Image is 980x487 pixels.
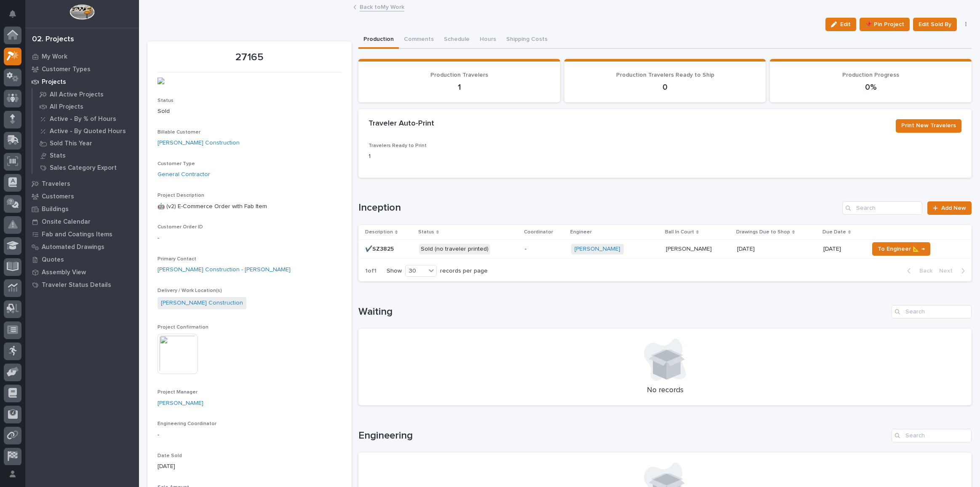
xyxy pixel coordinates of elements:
[369,143,427,148] span: Travelers Ready to Print
[892,305,972,318] input: Search
[25,50,139,63] a: My Work
[42,218,91,226] p: Onsite Calendar
[158,78,221,84] img: 6lJdTGCavWggmVEWDGQb4k_NNy2OkOLGUh8Pt0Cx2WM
[823,246,862,253] p: [DATE]
[42,66,91,73] p: Customer Types
[525,246,564,253] p: -
[25,241,139,253] a: Automated Drawings
[50,103,83,111] p: All Projects
[939,267,958,275] span: Next
[369,119,434,128] h2: Traveler Auto-Print
[666,244,713,253] p: [PERSON_NAME]
[42,256,64,264] p: Quotes
[25,63,139,75] a: Customer Types
[50,128,126,135] p: Active - By Quoted Hours
[50,115,116,123] p: Active - By % of Hours
[900,267,936,275] button: Back
[358,240,972,259] tr: ✔️SZ3825✔️SZ3825 Sold (no traveler printed)-[PERSON_NAME] [PERSON_NAME][PERSON_NAME] [DATE][DATE]...
[158,202,342,211] p: 🤖 (v2) E-Commerce Order with Fab Item
[914,267,932,275] span: Back
[358,31,399,49] button: Production
[42,231,112,238] p: Fab and Coatings Items
[524,227,553,237] p: Coordinator
[25,228,139,241] a: Fab and Coatings Items
[365,227,393,237] p: Description
[158,130,200,135] span: Billable Customer
[158,325,208,330] span: Project Confirmation
[439,31,475,49] button: Schedule
[32,35,74,44] div: 02. Projects
[158,161,195,166] span: Customer Type
[25,215,139,228] a: Onsite Calendar
[665,227,694,237] p: Ball In Court
[11,10,21,24] div: Notifications
[358,430,888,442] h1: Engineering
[25,177,139,190] a: Travelers
[158,234,342,243] p: -
[158,193,204,198] span: Project Description
[158,453,182,458] span: Date Sold
[50,152,66,160] p: Stats
[32,125,139,137] a: Active - By Quoted Hours
[941,205,966,211] span: Add New
[25,278,139,291] a: Traveler Status Details
[158,257,196,262] span: Primary Contact
[42,193,74,201] p: Customers
[570,227,592,237] p: Engineer
[32,150,139,161] a: Stats
[865,19,904,29] span: 📌 Pin Project
[901,120,956,131] span: Print New Travelers
[69,4,94,20] img: Workspace Logo
[25,253,139,266] a: Quotes
[574,246,620,253] a: [PERSON_NAME]
[475,31,501,49] button: Hours
[840,21,851,28] span: Edit
[406,267,426,276] div: 30
[42,269,86,276] p: Assembly View
[574,82,756,92] p: 0
[158,139,240,147] a: [PERSON_NAME] Construction
[158,225,203,230] span: Customer Order ID
[358,202,839,214] h1: Inception
[158,51,342,64] p: 27165
[369,152,559,161] p: 1
[369,82,550,92] p: 1
[842,72,899,78] span: Production Progress
[369,386,961,395] p: No records
[42,78,66,86] p: Projects
[158,399,203,408] a: [PERSON_NAME]
[25,190,139,203] a: Customers
[50,164,117,172] p: Sales Category Export
[842,201,922,215] input: Search
[158,421,216,426] span: Engineering Coordinator
[822,227,846,237] p: Due Date
[913,18,957,31] button: Edit Sold By
[936,267,972,275] button: Next
[25,203,139,215] a: Buildings
[158,107,342,116] p: Sold
[32,137,139,149] a: Sold This Year
[42,53,67,61] p: My Work
[42,243,104,251] p: Automated Drawings
[161,299,243,308] a: [PERSON_NAME] Construction
[825,18,856,31] button: Edit
[158,265,291,274] a: [PERSON_NAME] Construction - [PERSON_NAME]
[892,429,972,442] input: Search
[780,82,961,92] p: 0%
[399,31,439,49] button: Comments
[158,98,174,103] span: Status
[872,242,930,256] button: To Engineer 📐 →
[42,206,69,213] p: Buildings
[418,227,434,237] p: Status
[440,268,488,275] p: records per page
[860,18,910,31] button: 📌 Pin Project
[4,5,21,23] button: Notifications
[616,72,714,78] span: Production Travelers Ready to Ship
[25,75,139,88] a: Projects
[387,268,402,275] p: Show
[32,88,139,100] a: All Active Projects
[158,288,222,293] span: Delivery / Work Location(s)
[158,390,198,395] span: Project Manager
